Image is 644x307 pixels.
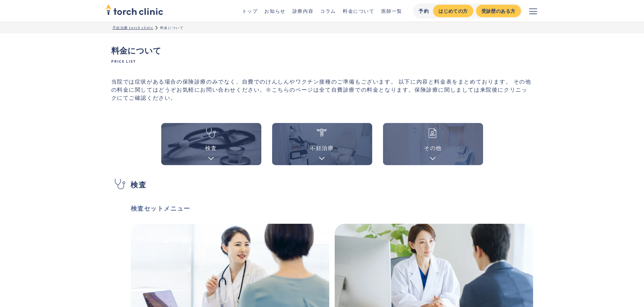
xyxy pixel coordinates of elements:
[111,44,533,64] h1: 料金について
[111,77,533,101] p: 当院では症状がある場合の保険診療のみでなく、自費でのけんしんやワクチン接種のご準備もございます。 以下に内容と料金表をまとめております。 その他の料金に関してはどうぞお気軽にお問い合わせください...
[343,7,375,14] a: 料金について
[433,5,473,17] a: はじめての方
[381,7,402,14] a: 医師一覧
[272,123,372,165] a: 不妊治療
[419,7,429,14] div: 予約
[438,7,468,14] div: はじめての方
[242,7,258,14] a: トップ
[106,2,163,17] img: torch clinic
[476,5,521,17] a: 受診歴のある方
[131,203,533,213] h3: 検査セットメニュー
[113,25,153,30] a: 不妊治療 torch clinic
[161,123,261,165] a: 検査
[106,5,163,17] a: home
[424,144,442,152] div: その他
[383,123,483,165] a: その他
[205,144,217,152] div: 検査
[481,7,516,14] div: 受診歴のある方
[320,7,336,14] a: コラム
[130,178,146,190] h2: 検査
[111,59,533,64] span: Price list
[310,144,334,152] div: 不妊治療
[292,7,313,14] a: 診療内容
[264,7,285,14] a: お知らせ
[160,25,184,30] div: 料金について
